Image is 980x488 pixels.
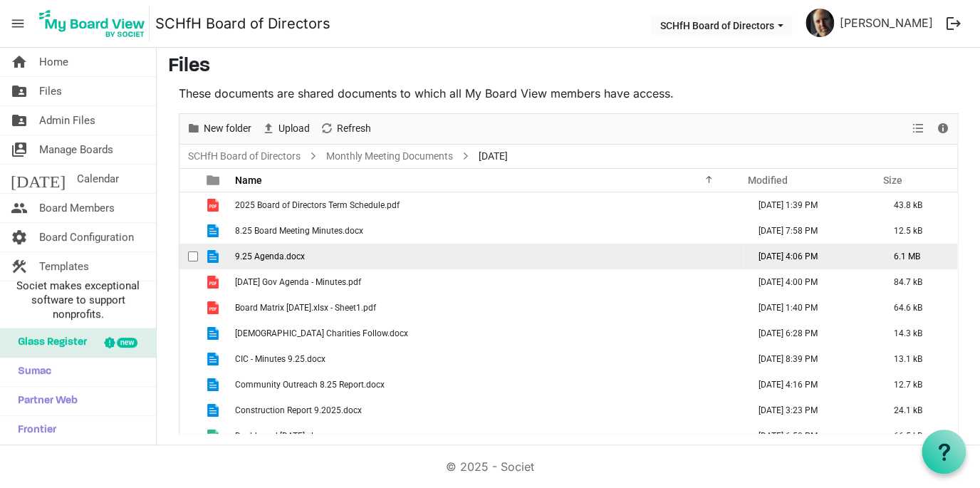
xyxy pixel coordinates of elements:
span: switch_account [11,135,28,164]
td: September 05, 2025 1:39 PM column header Modified [744,192,879,218]
td: 6.1 MB is template cell column header Size [879,244,957,269]
p: These documents are shared documents to which all My Board View members have access. [179,85,958,102]
td: checkbox [179,372,198,398]
td: September 05, 2025 1:40 PM column header Modified [744,295,879,321]
span: CIC - Minutes 9.25.docx [235,354,325,364]
button: logout [939,9,969,38]
span: Partner Web [11,387,78,415]
span: Societ makes exceptional software to support nonprofits. [6,279,150,321]
span: construction [11,252,28,281]
td: 12.7 kB is template cell column header Size [879,372,957,398]
span: Files [39,77,62,105]
span: Sumac [11,358,51,386]
div: View [907,114,931,144]
td: is template cell column header type [198,295,231,321]
span: settings [11,223,28,251]
td: Catholic Charities Follow.docx is template cell column header Name [231,321,744,346]
div: Details [931,114,955,144]
td: 8.25 Board Meeting Minutes.docx is template cell column header Name [231,218,744,244]
button: Upload [259,120,313,137]
button: Refresh [318,120,374,137]
td: Community Outreach 8.25 Report.docx is template cell column header Name [231,372,744,398]
td: is template cell column header type [198,321,231,346]
span: Manage Boards [39,135,113,164]
span: Community Outreach 8.25 Report.docx [235,380,385,390]
a: My Board View Logo [35,6,155,41]
td: checkbox [179,218,198,244]
td: is template cell column header type [198,244,231,269]
span: folder_shared [11,106,28,135]
td: 43.8 kB is template cell column header Size [879,192,957,218]
td: checkbox [179,192,198,218]
td: 14.3 kB is template cell column header Size [879,321,957,346]
td: 13.1 kB is template cell column header Size [879,346,957,372]
td: is template cell column header type [198,398,231,423]
span: [DATE] Gov Agenda - Minutes.pdf [235,277,361,287]
span: people [11,194,28,222]
span: Dashboard [DATE].xlsx [235,431,322,441]
span: [DATE] [11,165,66,193]
td: is template cell column header type [198,218,231,244]
span: Glass Register [11,328,87,357]
a: SCHfH Board of Directors [185,147,303,165]
td: 66.5 kB is template cell column header Size [879,423,957,449]
td: checkbox [179,295,198,321]
span: Board Matrix [DATE].xlsx - Sheet1.pdf [235,303,376,313]
span: Templates [39,252,89,281]
span: 9.25 Agenda.docx [235,251,305,261]
div: Upload [256,114,315,144]
td: is template cell column header type [198,423,231,449]
button: SCHfH Board of Directors dropdownbutton [650,15,792,35]
td: 9.4.2025 Gov Agenda - Minutes.pdf is template cell column header Name [231,269,744,295]
td: 84.7 kB is template cell column header Size [879,269,957,295]
td: checkbox [179,269,198,295]
span: Frontier [11,416,56,445]
td: CIC - Minutes 9.25.docx is template cell column header Name [231,346,744,372]
td: checkbox [179,398,198,423]
span: Modified [747,175,787,186]
td: is template cell column header type [198,372,231,398]
button: Details [934,120,953,137]
td: checkbox [179,244,198,269]
td: is template cell column header type [198,269,231,295]
span: Admin Files [39,106,95,135]
td: 64.6 kB is template cell column header Size [879,295,957,321]
span: Board Members [39,194,115,222]
a: © 2025 - Societ [446,460,534,474]
span: [DEMOGRAPHIC_DATA] Charities Follow.docx [235,328,408,338]
td: September 16, 2025 4:16 PM column header Modified [744,372,879,398]
td: 12.5 kB is template cell column header Size [879,218,957,244]
td: September 16, 2025 6:50 PM column header Modified [744,423,879,449]
div: Refresh [315,114,376,144]
button: View dropdownbutton [909,120,927,137]
span: home [11,48,28,76]
td: September 12, 2025 4:06 PM column header Modified [744,244,879,269]
span: 8.25 Board Meeting Minutes.docx [235,226,363,236]
span: Board Configuration [39,223,134,251]
td: checkbox [179,346,198,372]
span: 2025 Board of Directors Term Schedule.pdf [235,200,400,210]
span: folder_shared [11,77,28,105]
a: SCHfH Board of Directors [155,9,330,38]
span: Calendar [77,165,119,193]
span: Upload [277,120,311,137]
img: yBGpWBoWnom3Zw7BMdEWlLVUZpYoI47Jpb9souhwf1jEgJUyyu107S__lmbQQ54c4KKuLw7hNP5JKuvjTEF3_w_thumb.png [806,9,834,37]
img: My Board View Logo [35,6,150,41]
td: Dashboard 08.31.2025.xlsx is template cell column header Name [231,423,744,449]
td: August 21, 2025 7:58 PM column header Modified [744,218,879,244]
div: new [117,338,137,348]
td: September 16, 2025 8:39 PM column header Modified [744,346,879,372]
a: Monthly Meeting Documents [323,147,456,165]
td: 24.1 kB is template cell column header Size [879,398,957,423]
div: New folder [182,114,256,144]
td: checkbox [179,423,198,449]
td: is template cell column header type [198,346,231,372]
td: 2025 Board of Directors Term Schedule.pdf is template cell column header Name [231,192,744,218]
span: New folder [202,120,253,137]
td: September 11, 2025 4:00 PM column header Modified [744,269,879,295]
span: Name [235,175,262,186]
a: [PERSON_NAME] [834,9,939,37]
span: Size [882,175,902,186]
td: September 11, 2025 6:28 PM column header Modified [744,321,879,346]
td: Board Matrix June 2025.xlsx - Sheet1.pdf is template cell column header Name [231,295,744,321]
